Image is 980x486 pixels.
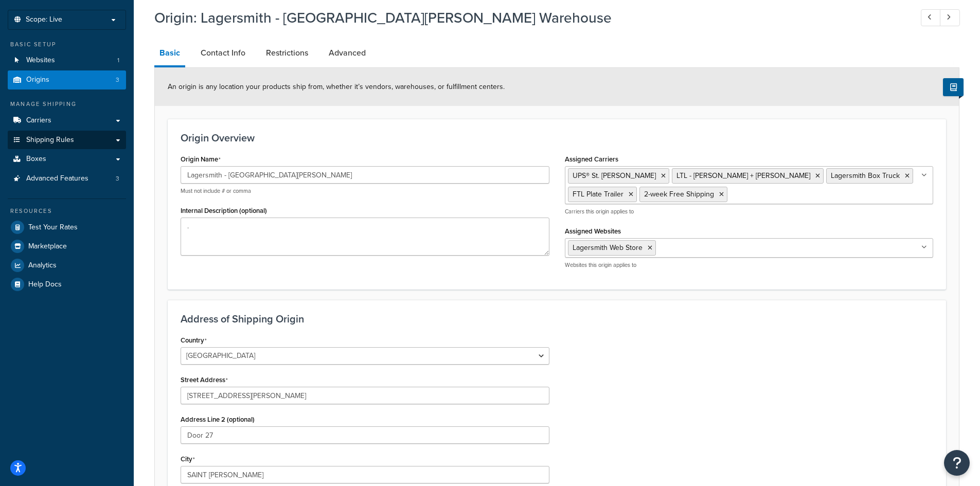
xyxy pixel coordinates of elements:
[181,376,228,384] label: Street Address
[181,218,549,256] textarea: .
[8,70,126,89] a: Origins3
[26,15,62,24] span: Scope: Live
[324,41,371,65] a: Advanced
[8,275,126,294] a: Help Docs
[28,280,62,289] span: Help Docs
[181,187,549,195] p: Must not include # or comma
[644,189,714,200] span: 2-week Free Shipping
[181,313,933,325] h3: Address of Shipping Origin
[573,170,656,181] span: UPS® St. [PERSON_NAME]
[181,455,195,463] label: City
[676,170,810,181] span: LTL - [PERSON_NAME] + [PERSON_NAME]
[28,223,78,232] span: Test Your Rates
[8,70,126,89] li: Origins
[831,170,900,181] span: Lagersmith Box Truck
[117,56,119,65] span: 1
[181,155,221,164] label: Origin Name
[154,41,185,67] a: Basic
[8,256,126,275] a: Analytics
[8,40,126,49] div: Basic Setup
[26,174,88,183] span: Advanced Features
[565,227,621,235] label: Assigned Websites
[943,78,964,96] button: Show Help Docs
[181,207,267,214] label: Internal Description (optional)
[26,76,49,84] span: Origins
[26,116,51,125] span: Carriers
[154,8,902,28] h1: Origin: Lagersmith - [GEOGRAPHIC_DATA][PERSON_NAME] Warehouse
[8,150,126,169] a: Boxes
[181,132,933,143] h3: Origin Overview
[944,450,970,476] button: Open Resource Center
[26,136,74,145] span: Shipping Rules
[28,242,67,251] span: Marketplace
[8,207,126,215] div: Resources
[116,76,119,84] span: 3
[8,100,126,109] div: Manage Shipping
[116,174,119,183] span: 3
[8,131,126,150] a: Shipping Rules
[168,81,505,92] span: An origin is any location your products ship from, whether it’s vendors, warehouses, or fulfillme...
[8,111,126,130] a: Carriers
[8,169,126,188] a: Advanced Features3
[8,51,126,70] li: Websites
[181,416,255,423] label: Address Line 2 (optional)
[181,336,207,345] label: Country
[26,56,55,65] span: Websites
[940,9,960,26] a: Next Record
[565,208,934,215] p: Carriers this origin applies to
[26,155,46,164] span: Boxes
[8,51,126,70] a: Websites1
[8,237,126,256] a: Marketplace
[8,218,126,237] a: Test Your Rates
[565,261,934,269] p: Websites this origin applies to
[573,242,643,253] span: Lagersmith Web Store
[565,155,618,163] label: Assigned Carriers
[28,261,57,270] span: Analytics
[921,9,941,26] a: Previous Record
[195,41,251,65] a: Contact Info
[261,41,313,65] a: Restrictions
[573,189,623,200] span: FTL Plate Trailer
[8,169,126,188] li: Advanced Features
